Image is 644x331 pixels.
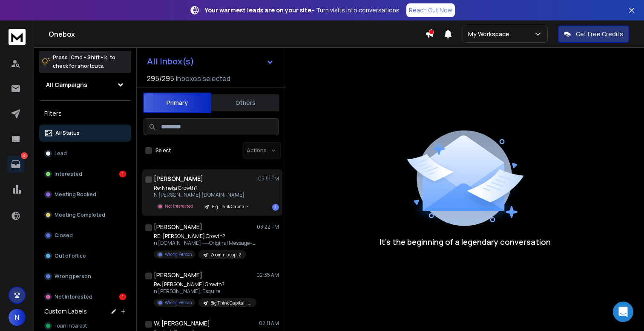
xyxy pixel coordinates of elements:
[119,293,126,300] div: 1
[39,107,131,119] h3: Filters
[272,204,279,211] div: 1
[7,156,24,173] a: 2
[39,268,131,285] button: Wrong person
[154,223,202,231] h1: [PERSON_NAME]
[176,73,230,84] h3: Inboxes selected
[55,232,73,239] p: Closed
[154,174,203,183] h1: [PERSON_NAME]
[210,252,241,258] p: Zoominfo copt 2
[205,6,311,14] strong: Your warmest leads are on your site
[9,309,26,326] button: N
[406,3,455,17] a: Reach Out Now
[211,93,279,112] button: Others
[258,175,279,182] p: 05:51 PM
[39,76,131,93] button: All Campaigns
[212,203,253,210] p: Big Think Capital - LOC
[39,247,131,264] button: Out of office
[55,130,80,136] p: All Status
[468,30,513,38] p: My Workspace
[55,322,87,329] span: loan interest
[39,206,131,224] button: Meeting Completed
[9,29,26,45] img: logo
[55,273,91,280] p: Wrong person
[154,192,256,198] p: N [PERSON_NAME] [DOMAIN_NAME]
[257,224,279,230] p: 03:22 PM
[21,152,28,159] p: 2
[119,171,126,177] div: 1
[205,6,400,15] p: – Turn visits into conversations
[613,302,633,322] div: Open Intercom Messenger
[55,253,86,259] p: Out of office
[39,165,131,183] button: Interested1
[256,272,279,279] p: 02:35 AM
[55,293,92,300] p: Not Interested
[46,81,87,89] h1: All Campaigns
[154,319,210,328] h1: W. [PERSON_NAME]
[53,53,115,70] p: Press to check for shortcuts.
[165,299,192,306] p: Wrong Person
[558,26,629,43] button: Get Free Credits
[39,227,131,244] button: Closed
[39,145,131,162] button: Lead
[154,185,256,192] p: Re: Nneka Growth?
[165,251,192,258] p: Wrong Person
[409,6,452,15] p: Reach Out Now
[147,57,194,66] h1: All Inbox(s)
[140,53,281,70] button: All Inbox(s)
[44,307,87,316] h3: Custom Labels
[154,281,256,288] p: Re: [PERSON_NAME] Growth?
[210,300,251,306] p: Big Think Capital - LOC
[154,271,202,279] h1: [PERSON_NAME]
[154,233,256,240] p: RE: [PERSON_NAME] Growth?
[55,212,105,218] p: Meeting Completed
[154,240,256,247] p: n [DOMAIN_NAME] -----Original Message----- From:
[39,125,131,142] button: All Status
[55,191,96,198] p: Meeting Booked
[55,150,67,157] p: Lead
[155,147,171,154] label: Select
[576,30,623,38] p: Get Free Credits
[49,29,425,39] h1: Onebox
[55,171,82,177] p: Interested
[379,236,551,248] p: It’s the beginning of a legendary conversation
[259,320,279,327] p: 02:11 AM
[69,52,108,62] span: Cmd + Shift + k
[147,73,174,84] span: 295 / 295
[165,203,193,209] p: Not Interested
[154,288,256,295] p: n [PERSON_NAME], Esquire
[39,288,131,305] button: Not Interested1
[143,93,211,113] button: Primary
[39,186,131,203] button: Meeting Booked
